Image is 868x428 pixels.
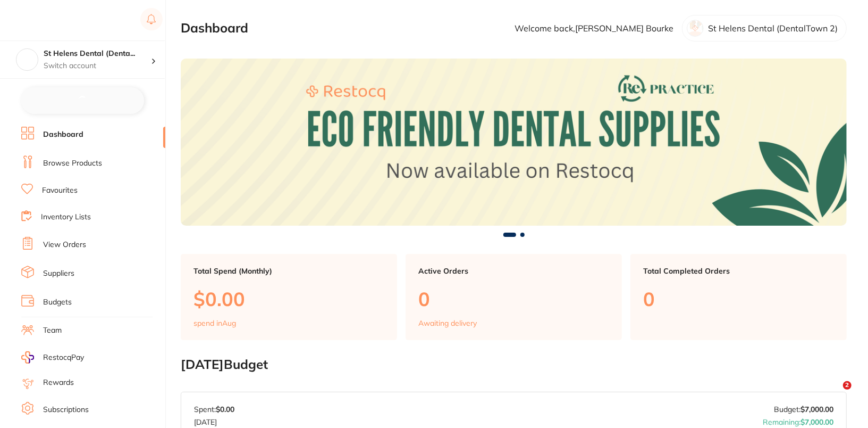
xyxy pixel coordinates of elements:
p: Switch account [44,61,151,71]
img: Dashboard [181,59,847,225]
img: St Helens Dental (DentalTown 2) [16,49,38,70]
a: Dashboard [43,129,83,140]
iframe: Intercom live chat [821,381,847,407]
a: Total Completed Orders0 [630,254,847,340]
a: Browse Products [43,158,102,169]
img: RestocqPay [21,351,34,364]
p: 0 [643,288,834,310]
a: Budgets [43,297,72,308]
a: Restocq Logo [21,8,89,32]
strong: $7,000.00 [800,405,833,414]
strong: $0.00 [216,405,234,414]
a: Suppliers [43,268,74,279]
a: Team [43,325,62,336]
p: spend in Aug [193,319,236,327]
p: [DATE] [194,414,234,426]
a: Rewards [43,377,74,388]
p: Remaining: [763,414,833,426]
a: Inventory Lists [41,212,91,223]
p: Awaiting delivery [418,319,477,327]
span: 2 [843,381,852,390]
p: Budget: [774,405,833,414]
h4: St Helens Dental (DentalTown 2) [44,48,151,59]
h2: [DATE] Budget [181,357,847,372]
strong: $7,000.00 [800,417,833,427]
img: Restocq Logo [21,14,89,27]
p: Spent: [194,405,234,414]
a: View Orders [43,240,86,250]
a: Favourites [42,185,78,196]
p: Total Completed Orders [643,267,834,275]
h2: Dashboard [181,21,248,36]
a: Total Spend (Monthly)$0.00spend inAug [181,254,397,340]
a: Active Orders0Awaiting delivery [406,254,622,340]
a: RestocqPay [21,351,84,364]
p: Active Orders [418,267,609,275]
p: $0.00 [193,288,384,310]
p: St Helens Dental (DentalTown 2) [708,23,838,33]
p: Total Spend (Monthly) [193,267,384,275]
p: 0 [418,288,609,310]
a: Subscriptions [43,405,89,415]
p: Welcome back, [PERSON_NAME] Bourke [515,23,673,33]
span: RestocqPay [43,352,84,363]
